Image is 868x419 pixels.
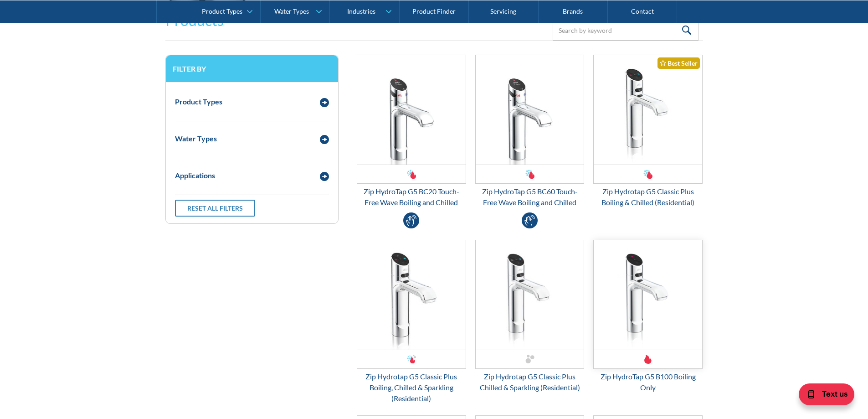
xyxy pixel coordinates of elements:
a: Zip Hydrotap G5 Classic Plus Chilled & Sparkling (Residential)Zip Hydrotap G5 Classic Plus Chille... [475,240,585,393]
div: Applications [175,170,215,181]
img: Zip HydroTap G5 BC20 Touch-Free Wave Boiling and Chilled [357,55,466,165]
a: Zip Hydrotap G5 Classic Plus Boiling, Chilled & Sparkling (Residential)Zip Hydrotap G5 Classic Pl... [357,240,466,404]
div: Product Types [175,96,222,107]
div: Water Types [175,133,217,144]
img: Zip HydroTap G5 BC60 Touch-Free Wave Boiling and Chilled [476,55,584,165]
div: Zip Hydrotap G5 Classic Plus Boiling & Chilled (Residential) [593,186,703,208]
div: Industries [347,7,375,15]
h3: Filter by [173,64,331,73]
div: Zip HydroTap G5 BC20 Touch-Free Wave Boiling and Chilled [357,186,466,208]
div: Zip Hydrotap G5 Classic Plus Chilled & Sparkling (Residential) [475,371,585,393]
div: Zip Hydrotap G5 Classic Plus Boiling, Chilled & Sparkling (Residential) [357,371,466,404]
img: Zip HydroTap G5 B100 Boiling Only [594,240,702,350]
div: Zip HydroTap G5 BC60 Touch-Free Wave Boiling and Chilled [475,186,585,208]
a: Zip HydroTap G5 B100 Boiling OnlyZip HydroTap G5 B100 Boiling Only [593,240,703,393]
div: Product Types [202,7,242,15]
div: Zip HydroTap G5 B100 Boiling Only [593,371,703,393]
a: Zip HydroTap G5 BC20 Touch-Free Wave Boiling and ChilledZip HydroTap G5 BC20 Touch-Free Wave Boil... [357,55,466,208]
img: Zip Hydrotap G5 Classic Plus Boiling & Chilled (Residential) [594,55,702,165]
a: Reset all filters [175,200,255,217]
a: Zip Hydrotap G5 Classic Plus Boiling & Chilled (Residential)Best SellerZip Hydrotap G5 Classic Pl... [593,55,703,208]
a: Zip HydroTap G5 BC60 Touch-Free Wave Boiling and ChilledZip HydroTap G5 BC60 Touch-Free Wave Boil... [475,55,585,208]
iframe: podium webchat widget bubble [795,373,868,419]
img: Zip Hydrotap G5 Classic Plus Boiling, Chilled & Sparkling (Residential) [357,240,466,350]
img: Zip Hydrotap G5 Classic Plus Chilled & Sparkling (Residential) [476,240,584,350]
div: Best Seller [657,57,700,69]
div: Water Types [274,7,309,15]
input: Search by keyword [553,20,699,41]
